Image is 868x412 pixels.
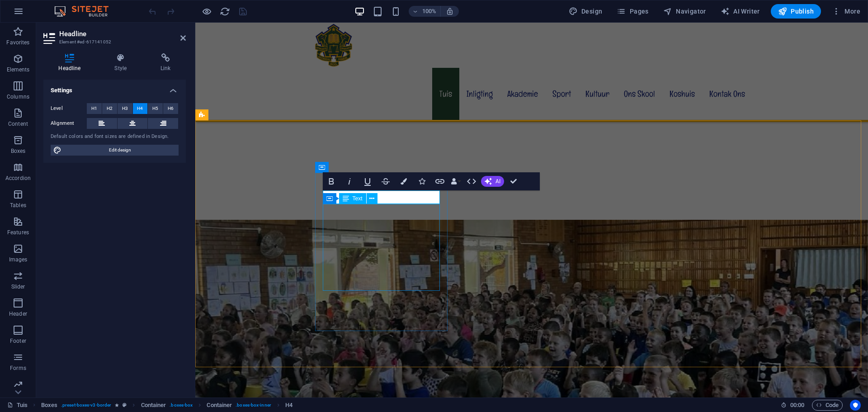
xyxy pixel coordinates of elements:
[118,103,132,114] button: H3
[569,7,603,16] span: Design
[91,103,97,114] span: H1
[152,103,158,114] span: H5
[51,145,179,156] button: Edit design
[565,4,606,19] div: Design (Ctrl+Alt+Y)
[431,172,448,190] button: Link
[828,4,864,19] button: More
[717,4,764,19] button: AI Writer
[617,7,648,16] span: Pages
[495,179,500,184] span: AI
[8,120,28,128] p: Content
[11,283,25,290] p: Slider
[123,403,127,407] i: This element is a customizable preset
[61,400,111,411] span: . preset-boxes-v3-border
[781,400,805,411] h6: Session time
[10,202,26,209] p: Tables
[122,103,128,114] span: H3
[463,172,480,190] button: HTML
[660,4,710,19] button: Navigator
[148,103,163,114] button: H5
[99,53,146,72] h4: Style
[7,229,29,236] p: Features
[613,4,652,19] button: Pages
[43,53,99,72] h4: Headline
[285,400,292,411] span: Click to select. Double-click to edit
[341,172,358,190] button: Italic (Ctrl+I)
[64,145,176,156] span: Edit design
[771,4,821,19] button: Publish
[422,6,437,17] h6: 100%
[170,400,193,411] span: . boxes-box
[59,38,168,46] h3: Element #ed-617141052
[51,118,87,129] label: Alignment
[59,30,186,38] h2: Headline
[395,172,412,190] button: Colors
[163,103,178,114] button: H6
[236,400,271,411] span: . boxes-box-inner
[832,7,860,16] span: More
[219,6,230,17] button: reload
[10,337,26,345] p: Footer
[323,172,340,190] button: Bold (Ctrl+B)
[449,172,462,190] button: Data Bindings
[481,176,504,187] button: AI
[446,7,454,15] i: On resize automatically adjust zoom level to fit chosen device.
[51,103,87,114] label: Level
[207,400,232,411] span: Click to select. Double-click to edit
[11,147,26,155] p: Boxes
[409,6,441,17] button: 100%
[5,175,31,182] p: Accordion
[721,7,760,16] span: AI Writer
[168,103,174,114] span: H6
[102,103,117,114] button: H2
[7,66,30,73] p: Elements
[816,400,839,411] span: Code
[565,4,606,19] button: Design
[43,80,186,96] h4: Settings
[107,103,113,114] span: H2
[797,402,798,408] span: :
[10,365,26,372] p: Forms
[353,196,363,201] span: Text
[41,400,57,411] span: Click to select. Double-click to edit
[141,400,166,411] span: Click to select. Double-click to edit
[220,6,230,17] i: Reload page
[41,400,293,411] nav: breadcrumb
[52,6,120,17] img: Editor Logo
[137,103,143,114] span: H4
[850,400,861,411] button: Usercentrics
[505,172,522,190] button: Confirm (Ctrl+⏎)
[51,133,179,141] div: Default colors and font sizes are defined in Design.
[9,310,27,317] p: Header
[201,6,212,17] button: Click here to leave preview mode and continue editing
[115,403,119,407] i: Element contains an animation
[359,172,376,190] button: Underline (Ctrl+U)
[812,400,843,411] button: Code
[413,172,430,190] button: Icons
[663,7,706,16] span: Navigator
[133,103,148,114] button: H4
[377,172,394,190] button: Strikethrough
[790,400,804,411] span: 00 00
[6,39,29,46] p: Favorites
[87,103,102,114] button: H1
[7,93,29,100] p: Columns
[9,256,28,263] p: Images
[7,400,28,411] a: Click to cancel selection. Double-click to open Pages
[146,53,186,72] h4: Link
[778,7,814,16] span: Publish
